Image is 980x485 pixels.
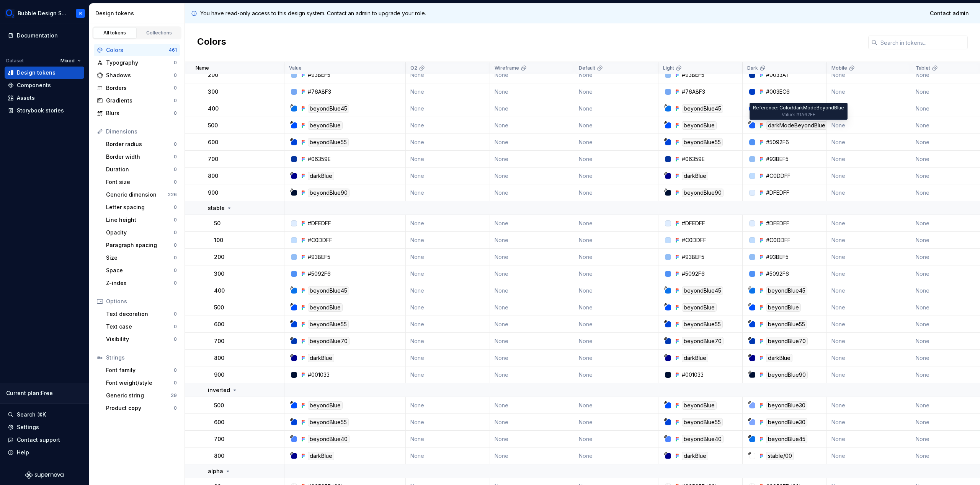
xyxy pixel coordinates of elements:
p: Wireframe [495,65,519,71]
h2: Colors [197,36,226,49]
div: Duration [106,166,174,173]
div: 0 [174,367,177,373]
div: Assets [17,94,35,102]
a: Design tokens [5,67,84,79]
td: None [574,316,658,333]
td: None [490,134,574,151]
div: beyondBlue [766,303,801,312]
div: 0 [174,166,177,173]
div: Letter spacing [106,203,174,211]
button: Search ⌘K [5,409,84,421]
div: 29 [171,392,177,399]
td: None [406,67,490,83]
div: beyondBlue45 [766,286,807,295]
a: Shadows0 [94,69,180,81]
p: 700 [214,337,224,345]
a: Borders0 [94,82,180,94]
td: None [827,215,911,232]
p: 900 [208,189,218,197]
td: None [574,117,658,134]
a: Border width0 [103,151,180,163]
div: 0 [174,380,177,386]
a: Space0 [103,264,180,277]
div: #5092F6 [682,270,705,278]
td: None [827,117,911,134]
div: Z-index [106,279,174,287]
div: beyondBlue70 [308,337,350,345]
div: 0 [174,72,177,78]
div: Colors [106,46,169,54]
td: None [827,397,911,414]
div: Strings [106,354,177,361]
div: Help [17,449,29,456]
p: 50 [214,220,220,227]
div: Font weight/style [106,379,174,387]
div: 0 [174,229,177,236]
div: #C0DDFF [682,236,706,244]
div: Visibility [106,335,174,343]
div: R [79,10,82,16]
div: Text case [106,323,174,330]
div: #5092F6 [766,270,789,278]
div: Gradients [106,97,174,104]
div: 0 [174,110,177,116]
p: 700 [208,155,218,163]
td: None [827,100,911,117]
div: 0 [174,267,177,273]
p: stable [208,204,225,212]
a: Font size0 [103,176,180,188]
td: None [490,366,574,383]
td: None [406,366,490,383]
td: None [490,83,574,100]
td: None [490,67,574,83]
div: darkBlue [682,172,708,180]
div: #C0DDFF [766,236,791,244]
td: None [574,414,658,431]
a: Generic string29 [103,389,180,402]
td: None [490,265,574,282]
td: None [490,333,574,350]
p: 900 [214,371,224,379]
div: beyondBlue30 [766,401,807,410]
div: beyondBlue45 [682,104,723,113]
a: Line height0 [103,214,180,226]
div: Dimensions [106,128,177,135]
div: Borders [106,84,174,92]
div: Border radius [106,140,174,148]
a: Font family0 [103,364,180,376]
div: Settings [17,423,39,431]
td: None [574,282,658,299]
td: None [827,232,911,249]
td: None [406,249,490,265]
td: None [406,232,490,249]
p: 500 [208,122,218,129]
div: #06359E [308,155,331,163]
p: 200 [214,253,224,261]
div: darkModeBeyondBlue [766,121,827,130]
div: beyondBlue45 [308,104,349,113]
td: None [574,397,658,414]
div: Design tokens [17,69,56,76]
td: None [827,184,911,201]
button: Mixed [57,55,84,66]
p: 300 [208,88,218,96]
div: beyondBlue90 [308,189,350,197]
td: None [406,215,490,232]
div: beyondBlue70 [682,337,724,345]
td: None [574,366,658,383]
td: None [574,151,658,168]
div: #93BEF5 [308,71,330,79]
td: None [574,168,658,184]
div: Shadows [106,72,174,79]
td: None [574,67,658,83]
div: Storybook stories [17,107,64,114]
a: Generic dimension226 [103,189,180,201]
input: Search in tokens... [877,36,968,49]
td: None [490,151,574,168]
td: None [827,168,911,184]
a: Letter spacing0 [103,201,180,213]
p: 600 [214,321,224,328]
p: O2 [410,65,417,71]
div: Current plan : Free [6,389,83,397]
p: 100 [214,236,223,244]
